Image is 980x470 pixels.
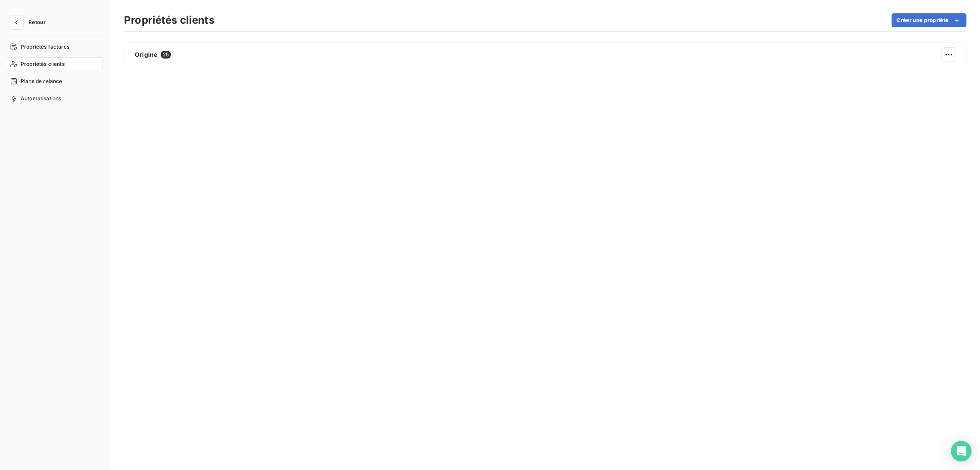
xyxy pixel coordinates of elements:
button: Retour [7,15,53,29]
span: Automatisations [21,95,61,102]
button: Créer une propriété [891,13,966,27]
a: Automatisations [7,92,103,105]
span: Origine [135,50,157,59]
span: Propriétés factures [21,43,69,51]
a: Plans de relance [7,74,103,88]
a: Propriétés clients [7,57,103,71]
span: 25 [161,51,171,59]
div: Open Intercom Messenger [951,441,971,461]
span: Retour [28,20,46,25]
a: Propriétés factures [7,40,103,54]
h3: Propriétés clients [124,12,214,28]
span: Propriétés clients [21,60,65,68]
span: Plans de relance [21,77,62,85]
